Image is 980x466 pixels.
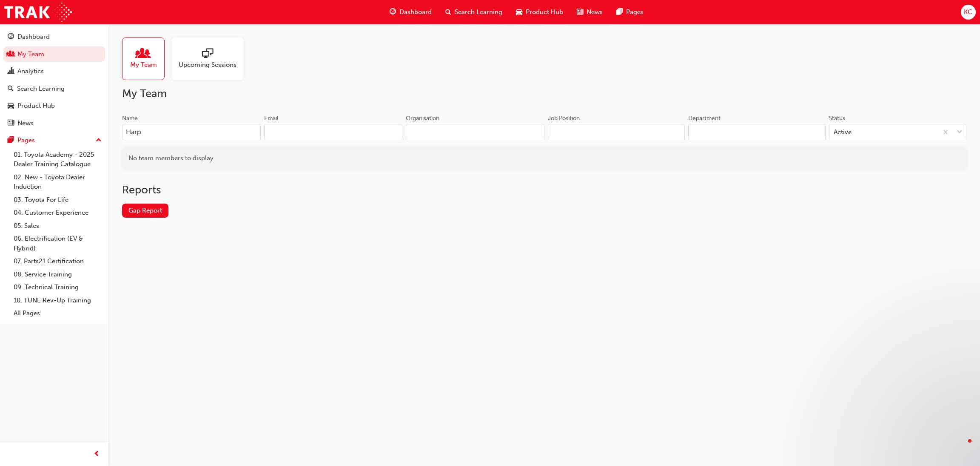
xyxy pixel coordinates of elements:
a: My Team [3,46,105,62]
a: Analytics [3,63,105,79]
div: Status [829,114,845,123]
a: 02. New - Toyota Dealer Induction [10,171,105,193]
a: search-iconSearch Learning [439,3,509,21]
input: Job Position [548,124,685,140]
a: 06. Electrification (EV & Hybrid) [10,232,105,255]
a: 01. Toyota Academy - 2025 Dealer Training Catalogue [10,148,105,171]
a: 05. Sales [10,219,105,233]
span: search-icon [445,7,451,17]
span: sessionType_ONLINE_URL-icon [202,48,213,60]
div: Department [688,114,721,123]
a: 09. Technical Training [10,281,105,294]
a: All Pages [10,307,105,320]
span: Dashboard [399,7,432,17]
span: prev-icon [94,449,100,460]
div: Pages [17,135,35,145]
span: pages-icon [616,7,623,17]
a: Search Learning [3,81,105,97]
div: No team members to display [122,147,966,170]
span: car-icon [8,102,14,110]
div: Name [122,114,138,123]
a: Upcoming Sessions [171,37,251,80]
a: 07. Parts21 Certification [10,255,105,268]
a: news-iconNews [570,3,610,21]
span: Pages [626,7,644,17]
input: Email [264,124,403,140]
div: Product Hub [17,101,55,111]
span: down-icon [957,127,963,138]
span: up-icon [96,135,102,146]
button: KC [961,5,976,20]
span: Upcoming Sessions [179,60,236,70]
a: car-iconProduct Hub [509,3,570,21]
div: Analytics [17,66,44,76]
a: Product Hub [3,98,105,114]
span: Search Learning [455,7,502,17]
span: KC [964,7,972,17]
div: Email [264,114,279,123]
a: Gap Report [122,204,168,218]
button: DashboardMy TeamAnalyticsSearch LearningProduct HubNews [3,27,105,132]
h2: Reports [122,183,966,197]
input: Department [688,124,826,140]
input: Name [122,124,261,140]
a: guage-iconDashboard [383,3,439,21]
a: News [3,115,105,131]
a: 10. TUNE Rev-Up Training [10,294,105,307]
div: Active [834,127,852,137]
div: Organisation [406,114,439,123]
span: search-icon [8,85,14,93]
span: guage-icon [390,7,396,17]
span: guage-icon [8,33,14,41]
div: Dashboard [17,32,50,42]
img: Trak [4,3,72,22]
a: pages-iconPages [610,3,650,21]
div: News [17,118,34,128]
input: Organisation [406,124,544,140]
button: Pages [3,132,105,148]
span: car-icon [516,7,522,17]
div: Search Learning [17,84,65,94]
a: 03. Toyota For Life [10,193,105,207]
a: 08. Service Training [10,268,105,281]
span: people-icon [138,48,149,60]
span: pages-icon [8,137,14,144]
a: Dashboard [3,29,105,45]
span: news-icon [8,120,14,127]
a: 04. Customer Experience [10,206,105,219]
span: News [587,7,603,17]
span: news-icon [577,7,583,17]
iframe: Intercom live chat [951,437,971,457]
span: chart-icon [8,68,14,75]
a: My Team [122,37,171,80]
span: My Team [130,60,157,70]
div: Job Position [548,114,580,123]
span: Product Hub [526,7,563,17]
h2: My Team [122,87,966,101]
span: people-icon [8,51,14,58]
